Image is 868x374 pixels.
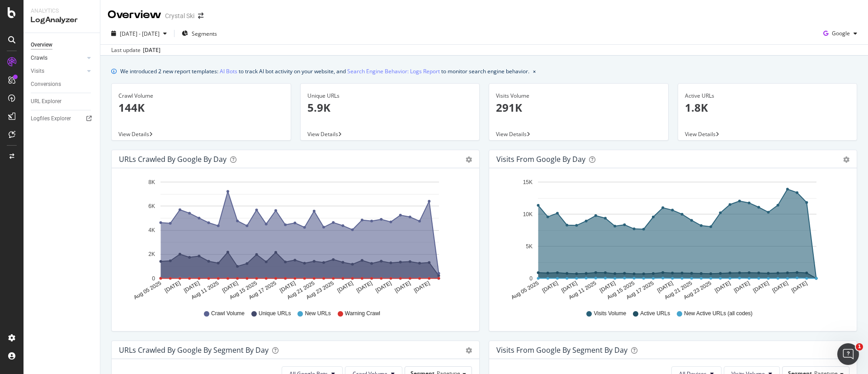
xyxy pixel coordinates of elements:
[355,280,373,294] text: [DATE]
[663,280,693,301] text: Aug 21 2025
[248,280,278,301] text: Aug 17 2025
[31,80,61,89] div: Conversions
[31,97,94,106] a: URL Explorer
[148,227,155,233] text: 4K
[307,100,473,115] p: 5.9K
[856,343,863,350] span: 1
[837,343,859,365] iframe: Intercom live chat
[220,66,237,76] a: AI Bots
[31,40,52,50] div: Overview
[221,280,239,294] text: [DATE]
[790,280,808,294] text: [DATE]
[108,7,161,23] div: Overview
[31,40,94,50] a: Overview
[148,203,155,209] text: 6K
[510,280,540,301] text: Aug 05 2025
[132,280,162,301] text: Aug 05 2025
[305,310,330,317] span: New URLs
[119,346,269,355] div: URLs Crawled by Google By Segment By Day
[152,275,155,282] text: 0
[771,280,789,294] text: [DATE]
[683,280,712,301] text: Aug 23 2025
[685,130,716,138] span: View Details
[307,92,473,100] div: Unique URLs
[466,156,472,163] div: gear
[843,156,849,163] div: gear
[31,114,71,123] div: Logfiles Explorer
[31,66,44,76] div: Visits
[625,280,655,301] text: Aug 17 2025
[190,280,220,301] text: Aug 11 2025
[118,100,284,115] p: 144K
[394,280,412,294] text: [DATE]
[31,66,85,76] a: Visits
[111,66,857,76] div: info banner
[259,310,291,317] span: Unique URLs
[31,97,61,106] div: URL Explorer
[307,130,338,138] span: View Details
[118,130,149,138] span: View Details
[120,30,160,38] span: [DATE] - [DATE]
[560,280,578,294] text: [DATE]
[198,13,203,19] div: arrow-right-arrow-left
[684,310,752,317] span: New Active URLs (all codes)
[832,29,850,37] span: Google
[567,280,597,301] text: Aug 11 2025
[108,26,170,41] button: [DATE] - [DATE]
[733,280,751,294] text: [DATE]
[31,7,93,15] div: Analytics
[496,130,527,138] span: View Details
[31,80,94,89] a: Conversions
[118,92,284,100] div: Crawl Volume
[31,53,47,63] div: Crawls
[31,15,93,25] div: LogAnalyzer
[496,100,661,115] p: 291K
[640,310,670,317] span: Active URLs
[178,26,221,41] button: Segments
[119,155,226,164] div: URLs Crawled by Google by day
[286,280,316,301] text: Aug 21 2025
[278,280,297,294] text: [DATE]
[496,155,585,164] div: Visits from Google by day
[148,251,155,258] text: 2K
[143,46,160,54] div: [DATE]
[523,179,533,185] text: 15K
[164,280,182,294] text: [DATE]
[183,280,201,294] text: [DATE]
[599,280,617,294] text: [DATE]
[820,26,861,41] button: Google
[165,11,194,20] div: Crystal Ski
[606,280,636,301] text: Aug 15 2025
[345,310,380,317] span: Warning Crawl
[523,211,533,218] text: 10K
[336,280,354,294] text: [DATE]
[192,30,217,38] span: Segments
[31,53,85,63] a: Crawls
[656,280,674,294] text: [DATE]
[119,175,467,301] svg: A chart.
[594,310,626,317] span: Visits Volume
[526,243,533,250] text: 5K
[305,280,335,301] text: Aug 23 2025
[148,179,155,185] text: 8K
[496,175,844,301] svg: A chart.
[685,100,850,115] p: 1.8K
[496,92,661,100] div: Visits Volume
[413,280,431,294] text: [DATE]
[111,46,160,54] div: Last update
[541,280,559,294] text: [DATE]
[531,65,538,78] button: close banner
[466,347,472,354] div: gear
[374,280,392,294] text: [DATE]
[31,114,94,123] a: Logfiles Explorer
[347,66,440,76] a: Search Engine Behavior: Logs Report
[211,310,245,317] span: Crawl Volume
[714,280,732,294] text: [DATE]
[752,280,770,294] text: [DATE]
[496,346,627,355] div: Visits from Google By Segment By Day
[228,280,258,301] text: Aug 15 2025
[529,275,533,282] text: 0
[685,92,850,100] div: Active URLs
